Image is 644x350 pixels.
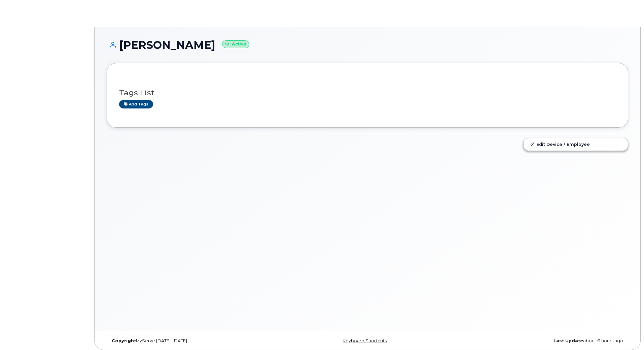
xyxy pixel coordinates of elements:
[107,338,281,344] div: MyServe [DATE]–[DATE]
[553,338,583,343] strong: Last Update
[524,138,628,150] a: Edit Device / Employee
[112,338,136,343] strong: Copyright
[119,100,153,108] a: Add tags
[222,40,249,48] small: Active
[454,338,628,344] div: about 6 hours ago
[107,39,628,51] h1: [PERSON_NAME]
[119,89,616,97] h3: Tags List
[343,338,387,343] a: Keyboard Shortcuts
